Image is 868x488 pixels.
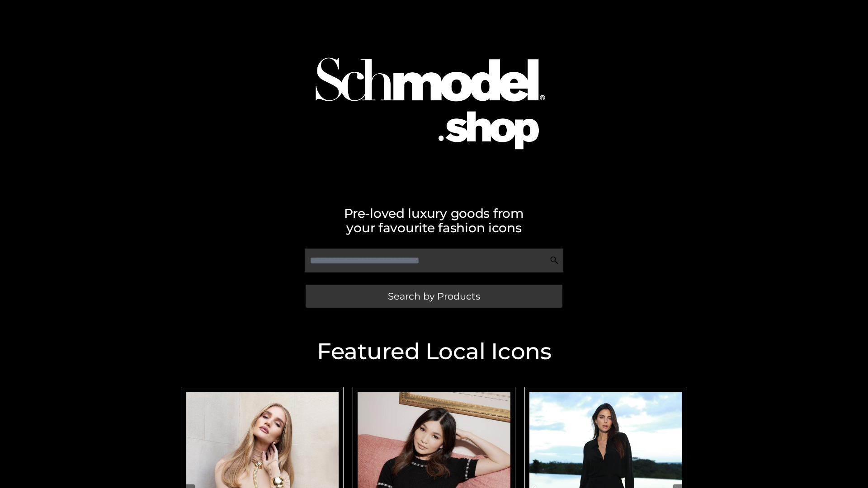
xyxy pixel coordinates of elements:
img: Search Icon [550,256,559,265]
a: Search by Products [306,285,562,308]
span: Search by Products [388,291,480,301]
h2: Featured Local Icons​ [176,340,692,363]
h2: Pre-loved luxury goods from your favourite fashion icons [176,206,692,235]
